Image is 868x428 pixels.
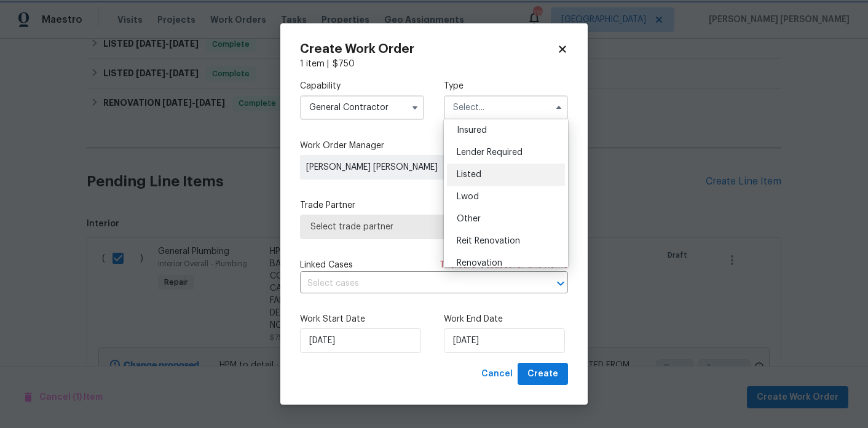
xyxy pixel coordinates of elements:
span: $ 750 [333,60,355,68]
span: Lender Required [457,148,523,157]
input: Select... [444,95,568,120]
button: Create [518,363,568,386]
input: Select cases [300,274,534,293]
input: M/D/YYYY [444,328,565,353]
span: Cancel [481,367,513,382]
span: 44 [478,261,489,269]
label: Work Order Manager [300,140,568,152]
button: Show options [408,100,422,115]
label: Type [444,80,568,92]
span: There are case s for this home [440,259,568,271]
label: Work End Date [444,313,568,325]
h2: Create Work Order [300,43,557,55]
span: Reit Renovation [457,237,520,245]
input: M/D/YYYY [300,328,421,353]
span: [PERSON_NAME] [PERSON_NAME] [306,161,483,173]
button: Cancel [476,363,518,386]
button: Hide options [551,100,566,115]
span: Linked Cases [300,259,353,271]
span: Renovation [457,259,502,267]
span: Insured [457,126,487,135]
span: Create [527,367,558,382]
button: Open [552,275,569,292]
input: Select... [300,95,424,120]
label: Trade Partner [300,199,568,212]
span: Select trade partner [310,221,558,233]
span: Lwod [457,192,479,201]
span: Listed [457,170,481,179]
label: Work Start Date [300,313,424,325]
span: Other [457,215,481,223]
label: Capability [300,80,424,92]
div: 1 item | [300,58,568,70]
